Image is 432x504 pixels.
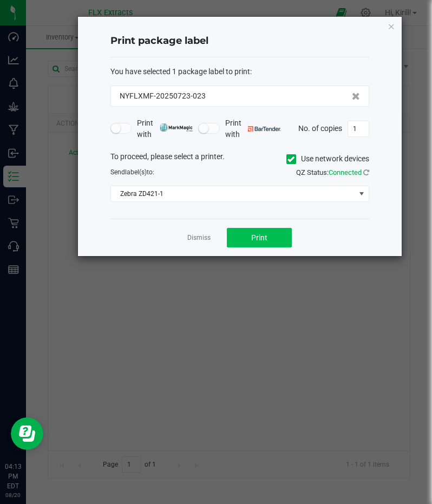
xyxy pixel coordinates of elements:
[102,151,377,167] div: To proceed, please select a printer.
[111,186,355,201] span: Zebra ZD421-1
[248,126,281,132] img: bartender.png
[137,117,193,140] span: Print with
[329,168,362,176] span: Connected
[187,233,211,243] a: Dismiss
[110,34,369,48] h4: Print package label
[110,66,369,77] div: :
[286,153,369,165] label: Use network devices
[225,117,281,140] span: Print with
[227,228,292,247] button: Print
[160,123,193,132] img: mark_magic_cybra.png
[11,417,43,450] iframe: Resource center
[296,168,369,176] span: QZ Status:
[120,90,206,102] span: NYFLXMF-20250723-023
[251,233,267,242] span: Print
[110,67,250,76] span: You have selected 1 package label to print
[298,123,342,132] span: No. of copies
[110,168,154,176] span: Send to:
[125,168,147,176] span: label(s)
